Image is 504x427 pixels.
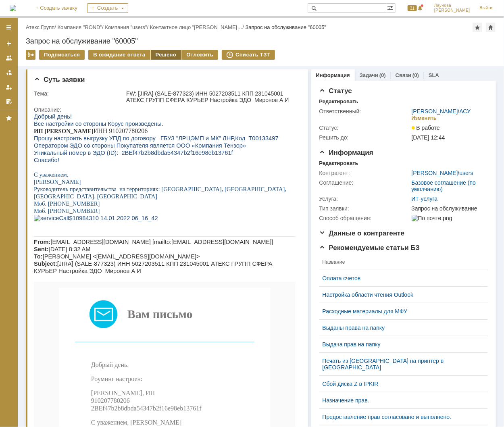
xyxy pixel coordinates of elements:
[246,24,327,30] div: Запрос на обслуживание "60005"
[105,24,147,30] a: Компания "users"
[57,248,95,255] span: Добрый день.
[319,196,410,202] div: Услуга:
[323,292,478,298] a: Настройка области чтения Outlook
[87,3,128,13] div: Создать
[412,215,452,221] img: По почте.png
[319,108,410,115] div: Ответственный:
[408,5,417,11] span: 31
[323,358,478,371] a: Печать из [GEOGRAPHIC_DATA] на принтер в [GEOGRAPHIC_DATA]
[396,72,411,78] a: Связи
[319,170,410,176] div: Контрагент:
[2,81,15,94] a: Мои заявки
[323,397,478,404] a: Назначение прав.
[58,24,102,30] a: Компания "ROND"
[412,170,473,176] div: /
[94,194,159,208] span: Вам письмо
[57,277,168,299] span: [PERSON_NAME], ИП 910207780206 2BEf47b2b8dbda54347b2f16e98eb13761f
[379,72,386,78] div: (0)
[34,76,85,83] span: Суть заявки
[126,90,297,103] div: FW: [JIRA] (SALE-877323) ИНН 5027203511 КПП 231045001 АТЕКС ГРУПП СФЕРА КУРЬЕР Настройка ЭДО_Миро...
[319,160,358,167] div: Редактировать
[55,187,83,215] img: Письмо
[319,98,358,105] div: Редактировать
[41,342,221,349] span: Для продолжения диалога ответьте на это письмо, не меняя тему.
[26,24,58,30] div: /
[412,115,437,121] div: Изменить
[316,72,350,78] a: Информация
[412,108,458,115] a: [PERSON_NAME]
[2,95,15,108] a: Мои согласования
[429,72,439,78] a: SLA
[360,72,378,78] a: Задачи
[412,72,419,78] div: (0)
[412,125,440,131] span: В работе
[486,23,496,32] div: Сделать домашней страницей
[34,106,299,113] div: Описание:
[319,205,410,212] div: Тип заявки:
[412,170,458,176] a: [PERSON_NAME]
[460,108,471,115] a: АСУ
[412,205,485,212] div: Запрос на обслуживание
[319,215,410,221] div: Способ обращения:
[319,229,405,237] span: Данные о контрагенте
[319,254,481,270] th: Название
[323,308,478,315] a: Расходные материалы для МФУ
[67,371,194,378] span: Спасибо, что обратились в ООО «СберКорус»
[323,341,478,348] a: Выдача прав на папку
[105,24,150,30] div: /
[2,52,15,65] a: Заявки на командах
[323,414,478,420] a: Предоставление прав согласовано и выполнено.
[2,37,15,50] a: Создать заявку
[412,179,476,192] a: Базовое соглашение (по умолчанию)
[460,170,473,176] a: users
[412,108,471,115] div: /
[319,149,373,156] span: Информация
[323,275,478,281] a: Оплата счетов
[319,87,352,95] span: Статус
[319,244,420,252] span: Рекомендуемые статьи БЗ
[83,387,179,397] a: [DOMAIN_NAME][URL]
[323,381,478,387] a: Сбой диска Z в IPKIR
[412,134,445,141] span: [DATE] 12:44
[10,5,16,11] a: Перейти на домашнюю страницу
[319,179,410,186] div: Соглашение:
[10,5,16,11] img: logo
[434,3,470,8] span: Лаунова
[58,24,105,30] div: /
[2,66,15,79] a: Заявки в моей ответственности
[319,134,410,141] div: Решить до:
[323,325,478,331] a: Выданы права на папку
[57,262,109,269] span: Роуминг настроен:
[76,405,186,412] a: [EMAIL_ADDRESS][DOMAIN_NAME]
[26,24,54,30] a: Атекс Групп
[57,306,148,313] span: С уважением, [PERSON_NAME]
[150,24,243,30] a: Контактное лицо "[PERSON_NAME]…
[319,125,410,131] div: Статус:
[34,90,125,97] div: Тема:
[150,24,246,30] div: /
[434,8,470,13] span: [PERSON_NAME]
[104,413,158,420] a: [DOMAIN_NAME]
[387,4,395,11] span: Расширенный поиск
[26,37,496,45] div: Запрос на обслуживание "60005"
[412,196,438,202] a: ИТ-услуга
[473,23,482,32] div: Добавить в избранное
[26,50,35,60] div: Работа с массовостью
